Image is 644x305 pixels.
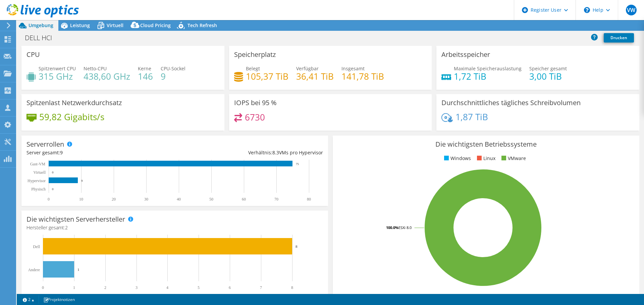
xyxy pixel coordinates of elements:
[144,197,148,202] text: 30
[291,285,293,290] text: 8
[60,149,63,156] span: 9
[28,268,40,272] text: Andere
[166,285,168,290] text: 4
[84,65,107,72] span: Netto-CPU
[229,285,231,290] text: 6
[604,33,634,43] a: Drucken
[39,73,76,80] h4: 315 GHz
[198,285,200,290] text: 5
[29,22,53,28] span: Umgebung
[31,187,46,192] text: Physisch
[242,197,246,202] text: 60
[28,178,46,183] text: Hypervisor
[398,225,412,230] tspan: ESXi 8.0
[442,155,471,162] li: Windows
[209,197,213,202] text: 50
[112,197,116,202] text: 20
[70,22,90,28] span: Leistung
[26,149,175,156] div: Server gesamt:
[65,224,68,231] span: 2
[455,113,488,121] h4: 1,87 TiB
[77,268,79,272] text: 1
[81,179,83,182] text: 9
[260,285,262,290] text: 7
[22,34,62,42] h1: DELL HCI
[107,22,123,28] span: Virtuell
[529,73,567,80] h4: 3,00 TiB
[234,51,276,58] h3: Speicherplatz
[39,113,104,121] h4: 59,82 Gigabits/s
[296,65,319,72] span: Verfügbar
[246,65,260,72] span: Belegt
[79,197,83,202] text: 10
[386,225,398,230] tspan: 100.0%
[30,162,46,166] text: Gast-VM
[626,5,637,15] span: VW
[245,113,265,121] h4: 6730
[26,141,64,148] h3: Serverrollen
[234,99,277,106] h3: IOPS bei 95 %
[246,73,288,80] h4: 105,37 TiB
[272,149,279,156] span: 8.3
[500,155,526,162] li: VMware
[33,244,40,249] text: Dell
[338,141,634,148] h3: Die wichtigsten Betriebssysteme
[48,197,50,202] text: 0
[52,171,54,174] text: 0
[26,51,40,58] h3: CPU
[296,73,334,80] h4: 36,41 TiB
[26,99,122,106] h3: Spitzenlast Netzwerkdurchsatz
[296,244,298,248] text: 8
[441,51,490,58] h3: Arbeitsspeicher
[39,295,79,304] a: Projektnotizen
[138,73,153,80] h4: 146
[529,65,567,72] span: Speicher gesamt
[18,295,39,304] a: 2
[104,285,106,290] text: 2
[26,224,323,231] h4: Hersteller gesamt:
[454,65,522,72] span: Maximale Speicherauslastung
[73,285,75,290] text: 1
[39,65,76,72] span: Spitzenwert CPU
[175,149,323,156] div: Verhältnis: VMs pro Hypervisor
[341,65,365,72] span: Insgesamt
[140,22,171,28] span: Cloud Pricing
[161,65,185,72] span: CPU-Sockel
[26,216,125,223] h3: Die wichtigsten Serverhersteller
[475,155,495,162] li: Linux
[52,187,54,191] text: 0
[441,99,581,106] h3: Durchschnittliches tägliches Schreibvolumen
[84,73,130,80] h4: 438,60 GHz
[341,73,384,80] h4: 141,78 TiB
[177,197,181,202] text: 40
[187,22,217,28] span: Tech Refresh
[138,65,151,72] span: Kerne
[274,197,278,202] text: 70
[584,7,590,13] svg: \n
[307,197,311,202] text: 80
[136,285,138,290] text: 3
[33,170,46,175] text: Virtuell
[454,73,522,80] h4: 1,72 TiB
[161,73,185,80] h4: 9
[296,162,299,166] text: 75
[42,285,44,290] text: 0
